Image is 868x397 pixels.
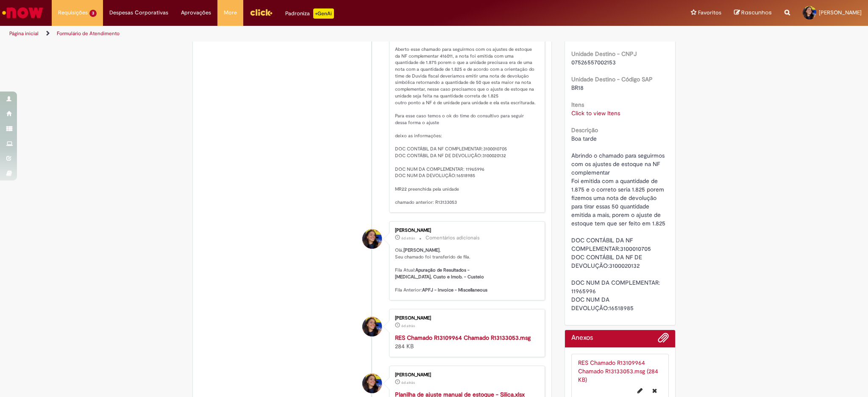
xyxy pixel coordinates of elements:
b: [PERSON_NAME] [403,247,440,253]
a: RES Chamado R13109964 Chamado R13133053.msg (284 KB) [578,359,658,383]
time: 22/08/2025 14:26:54 [401,236,415,241]
b: Apuração de Resultados - [MEDICAL_DATA], Custo e Imob. - Custeio [395,267,484,280]
span: Boa tarde Abrindo o chamado para seguirmos com os ajustes de estoque na NF complementar Foi emiti... [571,135,667,312]
button: Adicionar anexos [658,332,669,347]
span: BR18 [571,84,584,92]
div: Padroniza [285,8,334,19]
b: Descrição [571,126,598,134]
div: [PERSON_NAME] [395,228,536,233]
p: +GenAi [313,8,334,19]
div: [PERSON_NAME] [395,316,536,321]
span: 07526557002153 [571,58,616,66]
time: 22/08/2025 14:19:52 [401,380,415,385]
time: 22/08/2025 14:20:12 [401,323,415,328]
b: Itens [571,101,584,108]
span: 3 [89,10,97,17]
span: [PERSON_NAME] [819,9,862,16]
a: RES Chamado R13109964 Chamado R13133053.msg [395,334,531,341]
b: Unidade Destino - Código SAP [571,75,653,83]
a: Rascunhos [734,9,772,17]
small: Comentários adicionais [426,234,480,242]
b: APFJ - Invoice - Miscellaneous [422,287,487,293]
div: [PERSON_NAME] [395,372,536,378]
ul: Trilhas de página [6,26,572,42]
span: Requisições [58,8,88,17]
a: Formulário de Atendimento [57,30,120,37]
span: Rascunhos [741,8,772,17]
p: Boa tarde time Aberto esse chamado para seguirmos com os ajustes de estoque da NF complementar 41... [395,33,536,206]
a: Página inicial [9,30,39,37]
span: Despesas Corporativas [109,8,168,17]
p: Olá, , Seu chamado foi transferido de fila. Fila Atual: Fila Anterior: [395,247,536,294]
div: Barbara Luiza de Oliveira Ferreira [362,229,382,249]
span: 6d atrás [401,236,415,241]
img: ServiceNow [1,4,45,21]
div: Barbara Luiza de Oliveira Ferreira [362,374,382,393]
h2: Anexos [571,334,593,342]
a: Click to view Itens [571,109,620,117]
b: Unidade Destino - CNPJ [571,50,637,58]
div: 284 KB [395,333,536,350]
div: Barbara Luiza de Oliveira Ferreira [362,317,382,336]
span: 6d atrás [401,380,415,385]
img: click_logo_yellow_360x200.png [250,6,273,19]
span: Favoritos [698,8,721,17]
span: 6d atrás [401,323,415,328]
span: More [224,8,237,17]
span: Aprovações [181,8,211,17]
